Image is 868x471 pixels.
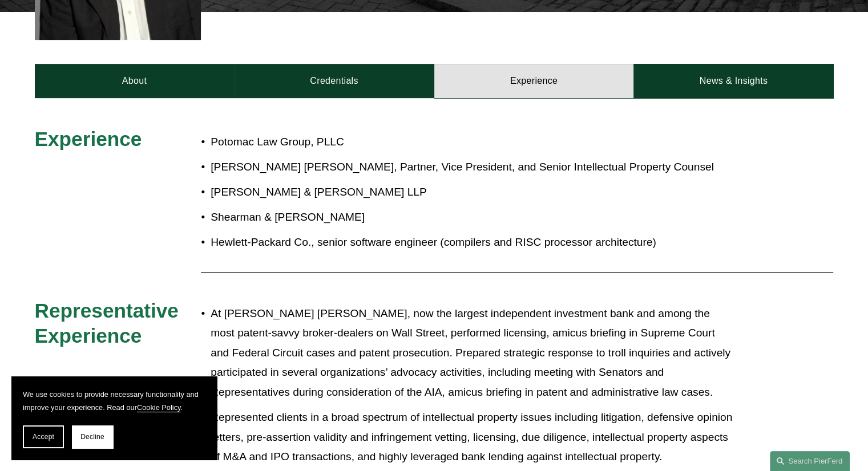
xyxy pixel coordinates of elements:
a: About [35,64,235,98]
span: Accept [33,433,54,441]
span: Experience [35,128,142,150]
p: [PERSON_NAME] & [PERSON_NAME] LLP [211,182,733,202]
p: Shearman & [PERSON_NAME] [211,208,733,228]
section: Cookie banner [11,376,217,460]
a: Search this site [770,451,850,471]
p: At [PERSON_NAME] [PERSON_NAME], now the largest independent investment bank and among the most pa... [211,304,733,403]
span: Representative Experience [35,299,184,347]
p: We use cookies to provide necessary functionality and improve your experience. Read our . [23,388,205,414]
p: Hewlett-Packard Co., senior software engineer (compilers and RISC processor architecture) [211,233,733,253]
a: News & Insights [633,64,833,98]
button: Decline [72,425,113,448]
p: Potomac Law Group, PLLC [211,132,733,152]
p: [PERSON_NAME] [PERSON_NAME], Partner, Vice President, and Senior Intellectual Property Counsel [211,157,733,177]
a: Cookie Policy [137,403,181,412]
button: Accept [23,425,64,448]
a: Experience [434,64,634,98]
p: Represented clients in a broad spectrum of intellectual property issues including litigation, def... [211,408,733,467]
a: Credentials [235,64,434,98]
span: Decline [80,433,104,441]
